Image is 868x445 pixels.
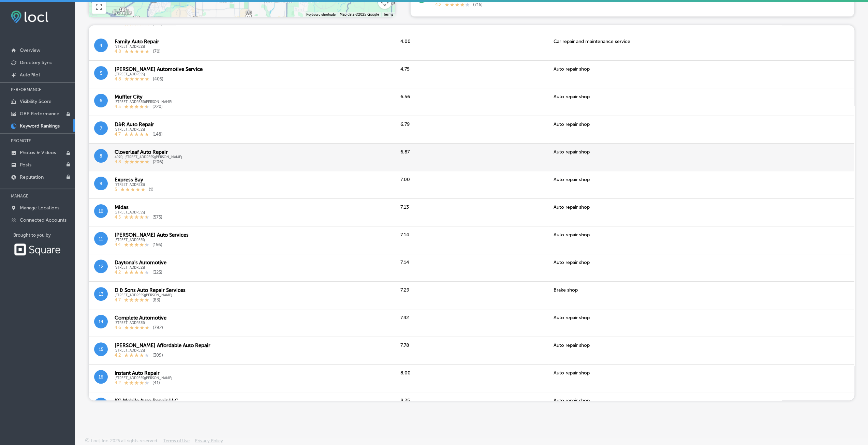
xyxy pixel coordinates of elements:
div: [STREET_ADDRESS][PERSON_NAME] [115,100,172,104]
button: 11 [94,232,108,246]
div: 4.75 [395,60,548,88]
p: 4.7 [115,132,121,138]
p: Reputation [20,174,44,180]
p: ( 792 ) [153,325,163,331]
div: [STREET_ADDRESS] [115,210,162,214]
img: Square [13,243,61,256]
div: 6.56 [395,88,548,116]
button: 6 [94,94,108,107]
div: Cloverleaf Auto Repair [115,149,182,155]
div: 4.8 Stars [124,49,149,55]
button: 9 [94,177,108,190]
div: 4.2 Stars [124,380,149,386]
p: Overview [20,47,40,53]
div: Complete Automotive [115,315,166,321]
p: 4.2 [115,353,121,359]
p: Connected Accounts [20,217,67,223]
div: Auto repair shop [548,254,854,281]
p: ( 575 ) [152,214,162,221]
button: 4 [94,39,108,52]
div: [STREET_ADDRESS] [115,321,166,325]
div: Auto repair shop [548,88,854,116]
p: 4.8 [115,49,121,55]
div: [STREET_ADDRESS] [115,45,161,49]
div: Muffler City [115,94,172,100]
div: [STREET_ADDRESS] [115,348,210,353]
div: Family Auto Repair [115,39,161,45]
p: ( 715 ) [473,2,483,8]
p: ( 83 ) [152,297,160,303]
p: 4.8 [115,76,121,83]
div: D & Sons Auto Repair Services [115,287,186,293]
p: Posts [20,162,31,168]
p: ( 41 ) [152,380,160,386]
div: Midas [115,204,162,210]
div: 4.7 Stars [124,297,149,303]
div: 4.00 [395,33,548,60]
p: Directory Sync [20,60,52,65]
p: 5 [115,187,117,193]
div: Auto repair shop [548,392,854,419]
p: GBP Performance [20,111,59,117]
p: Brought to you by [13,233,75,238]
p: 4.6 [115,325,121,331]
div: 7.14 [395,226,548,254]
div: [PERSON_NAME] Affordable Auto Repair [115,342,210,348]
div: KC Mobile Auto Repair LLC [115,398,178,404]
p: ( 220 ) [152,104,163,110]
div: Auto repair shop [548,198,854,226]
div: 4.8 Stars [124,76,149,83]
div: 4.2 Stars [445,1,470,8]
div: [STREET_ADDRESS] [115,266,166,270]
p: ( 206 ) [153,159,163,165]
p: ( 325 ) [152,270,162,276]
button: 15 [94,342,108,356]
div: 7.14 [395,254,548,281]
p: ( 405 ) [153,76,163,83]
div: 4.4 Stars [124,242,149,248]
div: Auto repair shop [548,171,854,198]
p: 4.5 [115,104,121,110]
p: 4.5 [115,214,121,221]
div: 7.42 [395,309,548,337]
span: Map data ©2025 Google [340,13,379,17]
p: 4.7 [115,297,121,303]
p: AutoPilot [20,72,40,78]
div: 4.2 Stars [124,353,149,359]
div: Auto repair shop [548,60,854,88]
p: 4.2 [435,2,441,8]
p: Keyword Rankings [20,123,60,129]
div: 7.78 [395,337,548,364]
div: [STREET_ADDRESS][PERSON_NAME] [115,376,172,380]
button: Keyboard shortcuts [306,12,336,17]
div: Auto repair shop [548,143,854,171]
div: Daytona's Automotive [115,259,166,266]
div: 8.00 [395,364,548,392]
div: [STREET_ADDRESS][PERSON_NAME] [115,293,186,297]
p: 4.2 [115,380,121,386]
img: Google [111,8,133,17]
p: Photos & Videos [20,150,56,155]
div: Auto repair shop [548,337,854,364]
button: 7 [94,121,108,135]
div: Auto repair shop [548,309,854,337]
div: [STREET_ADDRESS] [115,72,203,76]
div: [STREET_ADDRESS] [115,128,163,132]
div: Brake shop [548,281,854,309]
img: fda3e92497d09a02dc62c9cd864e3231.png [11,11,48,23]
p: ( 70 ) [153,49,161,55]
div: 4.5 Stars [124,214,149,221]
div: 6.79 [395,116,548,143]
button: 10 [94,204,108,218]
div: 7.13 [395,198,548,226]
div: Car repair and maintenance service [548,33,854,60]
div: Instant Auto Repair [115,370,172,376]
div: Auto repair shop [548,364,854,392]
p: 4.8 [115,159,121,165]
div: 4.5 Stars [124,104,149,110]
div: [PERSON_NAME] Auto Services [115,232,189,238]
div: 7.29 [395,281,548,309]
div: 4.2 Stars [124,270,149,276]
p: Manage Locations [20,205,59,211]
div: 6.87 [395,143,548,171]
